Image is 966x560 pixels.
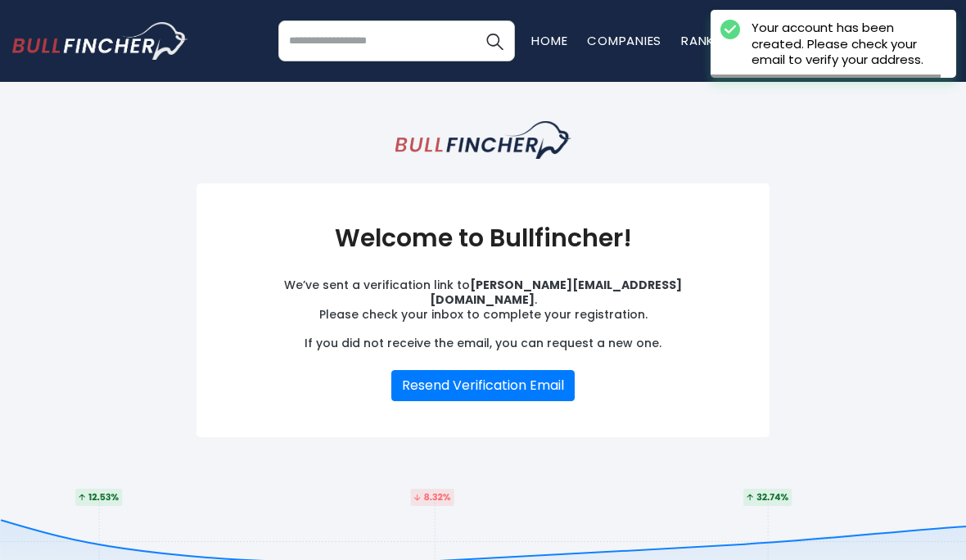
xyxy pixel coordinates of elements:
a: Go to homepage [12,22,188,60]
a: Home [531,32,567,49]
button: Search [474,20,515,61]
a: Companies [587,32,661,49]
p: We’ve sent a verification link to . Please check your inbox to complete your registration. [232,278,734,323]
p: If you did not receive the email, you can request a new one. [232,336,734,350]
h3: Welcome to Bullfincher! [232,219,734,257]
button: Resend Verification Email [391,370,575,401]
strong: [PERSON_NAME][EMAIL_ADDRESS][DOMAIN_NAME] [430,277,683,308]
img: bullfincher logo [12,22,188,60]
a: Ranking [681,32,737,49]
div: Your account has been created. Please check your email to verify your address. [752,20,946,68]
